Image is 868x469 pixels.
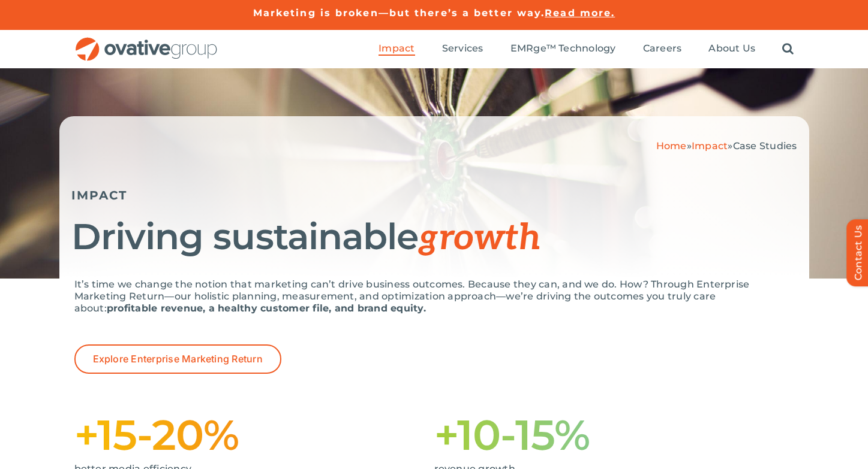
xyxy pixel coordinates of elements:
[74,344,281,374] a: Explore Enterprise Marketing Return
[510,43,616,56] a: EMRge™ Technology
[545,7,615,19] a: Read more.
[93,353,263,365] span: Explore Enterprise Marketing Return
[643,43,682,55] span: Careers
[643,43,682,56] a: Careers
[74,416,434,454] h1: +15-20%
[656,140,797,152] span: » »
[74,279,794,314] p: It’s time we change the notion that marketing can’t drive business outcomes. Because they can, an...
[418,217,540,260] span: growth
[74,36,218,47] a: OG_Full_horizontal_RGB
[379,30,794,68] nav: Menu
[708,43,755,55] span: About Us
[708,43,755,56] a: About Us
[510,43,616,55] span: EMRge™ Technology
[692,140,728,152] a: Impact
[434,416,794,454] h1: +10-15%
[782,43,794,56] a: Search
[107,302,426,314] strong: profitable revenue, a healthy customer file, and brand equity.
[733,140,797,152] span: Case Studies
[379,43,415,55] span: Impact
[71,188,797,202] h5: IMPACT
[379,43,415,56] a: Impact
[442,43,483,56] a: Services
[442,43,483,55] span: Services
[71,217,797,258] h1: Driving sustainable
[656,140,687,152] a: Home
[253,7,545,19] a: Marketing is broken—but there’s a better way.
